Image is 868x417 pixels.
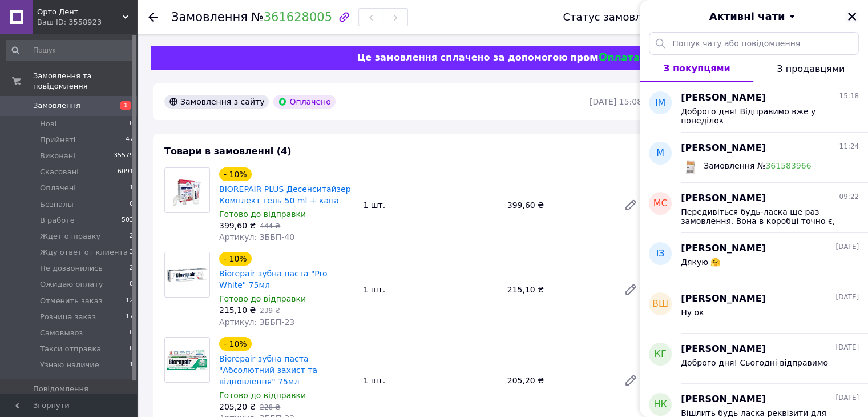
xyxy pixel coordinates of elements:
[260,307,280,315] span: 239 ₴
[114,151,134,161] span: 35579
[118,167,134,177] span: 6091
[357,52,567,63] span: Це замовлення сплачено за допомогою
[681,107,843,125] span: Доброго дня! Відправимо вже у понеділок
[845,10,859,23] button: Закрити
[672,9,836,24] button: Активні чати
[40,215,75,226] span: В работе
[681,358,828,367] span: Доброго дня! Сьогодні відправимо
[130,119,134,129] span: 0
[40,360,99,370] span: Узнаю наличие
[681,258,720,267] span: Дякую 🤗
[40,199,74,210] span: Безналы
[264,10,332,24] a: 361628005
[681,242,766,255] span: [PERSON_NAME]
[835,393,859,403] span: [DATE]
[40,151,75,161] span: Виконані
[219,354,317,386] a: Biorepair зубна паста "Абсолютний захист та відновлення" 75мл
[219,185,350,205] a: BIOREPAIR PLUS Десенситайзер Комплект гель 50 ml + капа
[640,233,868,283] button: ІЗ[PERSON_NAME][DATE]Дякую 🤗
[358,197,502,213] div: 1 шт.
[839,142,859,151] span: 11:24
[122,215,134,226] span: 503
[165,255,209,296] img: Biorepair зубна паста "Pro White" 75мл
[40,312,96,322] span: Розница заказ
[681,308,704,317] span: Ну ок
[164,95,269,109] div: Замовлення з сайту
[640,183,868,233] button: МС[PERSON_NAME]09:22Передивіться будь-ласка ще раз замовлення. Вона в коробці точно є, ми передив...
[219,167,252,181] div: - 10%
[165,170,209,211] img: BIOREPAIR PLUS Десенситайзер Комплект гель 50 ml + капа
[640,133,868,183] button: М[PERSON_NAME]11:24Упин ( Ypeen) альгінат PentronЗамовлення №361583966
[33,384,88,394] span: Повідомлення
[219,252,252,266] div: - 10%
[656,247,665,260] span: ІЗ
[640,55,753,82] button: З покупцями
[681,192,766,205] span: [PERSON_NAME]
[777,63,845,74] span: З продавцями
[37,17,137,27] div: Ваш ID: 3558923
[219,391,306,400] span: Готово до відправки
[164,146,292,157] span: Товари в замовленні (4)
[503,372,615,388] div: 205,20 ₴
[663,63,730,74] span: З покупцями
[40,183,76,193] span: Оплачені
[219,402,256,411] span: 205,20 ₴
[165,339,209,380] img: Biorepair зубна паста "Абсолютний захист та відновлення" 75мл
[219,318,294,327] span: Артикул: ЗББП-23
[503,282,615,298] div: 215,10 ₴
[358,372,502,388] div: 1 шт.
[753,55,868,82] button: З продавцями
[765,161,811,170] a: 361583966
[681,157,699,175] img: Упин ( Ypeen) альгінат Pentron
[40,328,83,338] span: Самовывоз
[130,344,134,354] span: 0
[130,247,134,258] span: 3
[681,207,843,226] span: Передивіться будь-ласка ще раз замовлення. Вона в коробці точно є, ми передивились по камері.
[839,192,859,202] span: 09:22
[839,91,859,101] span: 15:18
[219,232,294,242] span: Артикул: ЗББП-40
[130,231,134,242] span: 2
[40,344,101,354] span: Такси отправка
[709,9,785,24] span: Активні чати
[40,119,56,129] span: Нові
[219,306,256,315] span: 215,10 ₴
[640,283,868,334] button: ВШ[PERSON_NAME][DATE]Ну ок
[681,343,766,356] span: [PERSON_NAME]
[219,210,306,219] span: Готово до відправки
[654,348,666,361] span: КГ
[33,101,80,111] span: Замовлення
[33,71,137,91] span: Замовлення та повідомлення
[37,7,123,17] span: Орто Дент
[503,197,615,213] div: 399,60 ₴
[130,263,134,274] span: 2
[40,263,103,274] span: Не дозвонились
[40,279,103,290] span: Ожидаю оплату
[640,334,868,384] button: КГ[PERSON_NAME][DATE]Доброго дня! Сьогодні відправимо
[219,337,252,351] div: - 10%
[681,393,766,406] span: [PERSON_NAME]
[656,147,664,160] span: М
[619,194,642,216] a: Редагувати
[40,135,75,145] span: Прийняті
[704,161,811,170] span: Замовлення №
[148,11,158,23] div: Повернутися назад
[640,82,868,133] button: ІМ[PERSON_NAME]15:18Доброго дня! Відправимо вже у понеділок
[130,279,134,290] span: 8
[835,343,859,352] span: [DATE]
[590,97,642,106] time: [DATE] 15:08
[40,247,128,258] span: Жду ответ от клиента
[649,32,859,55] input: Пошук чату або повідомлення
[619,278,642,301] a: Редагувати
[219,269,328,290] a: Biorepair зубна паста "Pro White" 75мл
[652,298,668,311] span: ВШ
[219,294,306,303] span: Готово до відправки
[40,167,79,177] span: Скасовані
[171,10,248,24] span: Замовлення
[681,292,766,306] span: [PERSON_NAME]
[835,242,859,252] span: [DATE]
[130,360,134,370] span: 1
[681,91,766,105] span: [PERSON_NAME]
[563,11,668,23] div: Статус замовлення
[130,328,134,338] span: 0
